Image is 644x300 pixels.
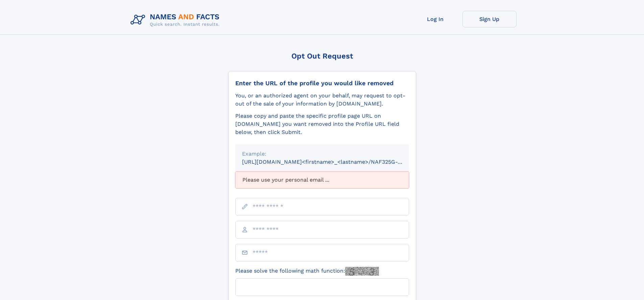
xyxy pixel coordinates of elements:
div: Example: [242,150,402,158]
a: Sign Up [462,11,517,27]
div: Please copy and paste the specific profile page URL on [DOMAIN_NAME] you want removed into the Pr... [235,112,409,136]
div: Enter the URL of the profile you would like removed [235,79,409,87]
img: Logo Names and Facts [128,11,225,29]
label: Please solve the following math function: [235,267,379,276]
div: Please use your personal email ... [235,171,409,188]
div: You, or an authorized agent on your behalf, may request to opt-out of the sale of your informatio... [235,92,409,108]
small: [URL][DOMAIN_NAME]<firstname>_<lastname>/NAF325G-xxxxxxxx [242,159,422,165]
div: Opt Out Request [228,52,416,60]
a: Log In [408,11,462,27]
